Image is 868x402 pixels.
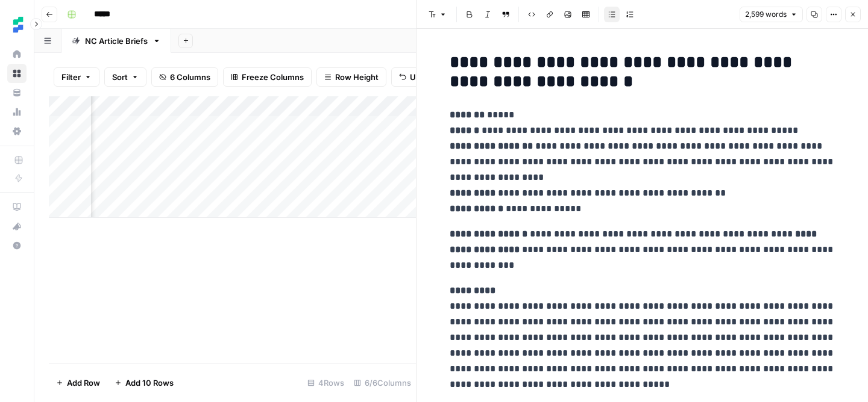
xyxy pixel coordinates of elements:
button: Sort [104,67,146,87]
button: Help + Support [7,236,27,255]
span: Sort [112,71,128,83]
a: Usage [7,102,27,122]
button: Add Row [49,373,107,392]
img: Ten Speed Logo [7,14,29,36]
span: Add 10 Rows [125,377,174,389]
span: Row Height [335,71,379,83]
div: 4 Rows [303,373,349,392]
button: Row Height [316,67,386,87]
span: 6 Columns [170,71,210,83]
div: What's new? [8,217,26,235]
button: Freeze Columns [223,67,312,87]
a: Settings [7,122,27,141]
a: Your Data [7,83,27,102]
button: Filter [54,67,99,87]
button: Add 10 Rows [107,373,181,392]
button: 2,599 words [740,7,803,22]
button: What's new? [7,217,27,236]
span: 2,599 words [745,9,787,20]
span: Add Row [67,377,100,389]
div: NC Article Briefs [85,35,148,47]
a: AirOps Academy [7,197,27,217]
a: NC Article Briefs [61,29,171,53]
span: Filter [61,71,81,83]
a: Home [7,45,27,64]
a: Browse [7,64,27,83]
span: Freeze Columns [242,71,304,83]
button: Undo [391,67,438,87]
button: Workspace: Ten Speed [7,10,27,40]
div: 6/6 Columns [349,373,416,392]
span: Undo [410,71,430,83]
button: 6 Columns [151,67,218,87]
